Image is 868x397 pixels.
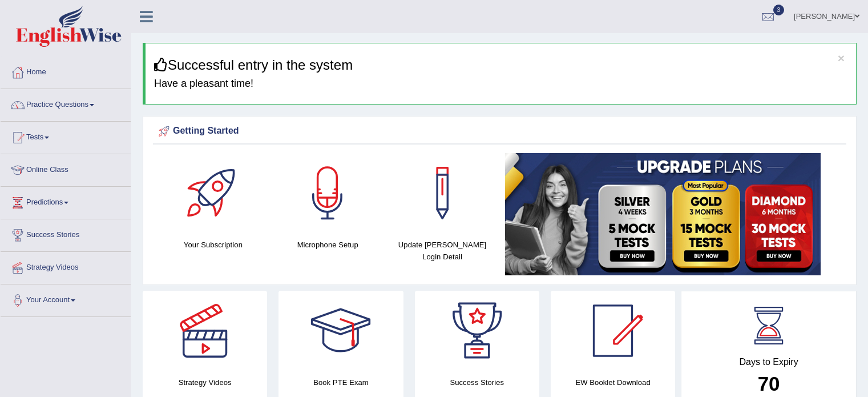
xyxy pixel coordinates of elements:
[1,187,131,215] a: Predictions
[1,57,131,85] a: Home
[1,219,131,248] a: Success Stories
[838,52,845,64] button: ×
[551,376,675,388] h4: EW Booklet Download
[278,376,403,388] h4: Book PTE Exam
[391,239,494,263] h4: Update [PERSON_NAME] Login Detail
[1,284,131,313] a: Your Account
[154,58,847,73] h3: Successful entry in the system
[758,372,780,395] b: 70
[1,154,131,183] a: Online Class
[505,153,821,275] img: small5.jpg
[1,89,131,118] a: Practice Questions
[143,376,267,388] h4: Strategy Videos
[154,78,847,90] h4: Have a pleasant time!
[1,122,131,150] a: Tests
[1,252,131,280] a: Strategy Videos
[694,357,843,367] h4: Days to Expiry
[156,123,843,140] div: Getting Started
[276,239,380,251] h4: Microphone Setup
[773,5,785,15] span: 3
[162,239,265,251] h4: Your Subscription
[415,376,539,388] h4: Success Stories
